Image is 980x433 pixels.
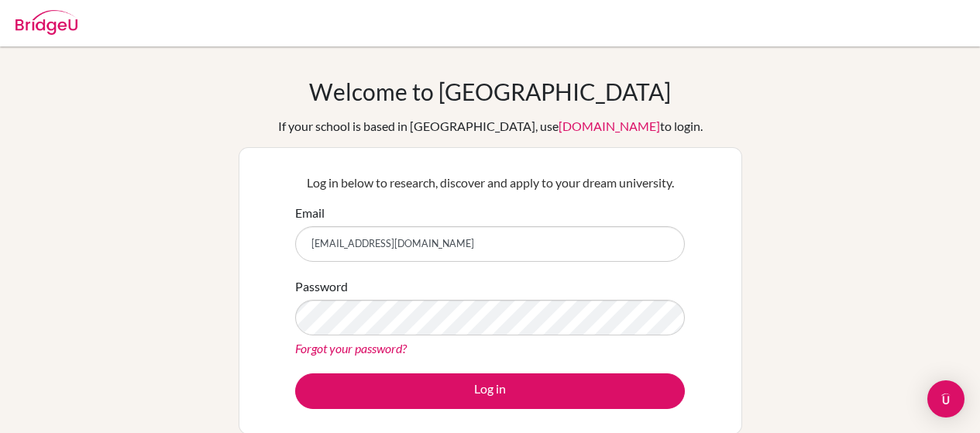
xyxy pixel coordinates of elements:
[309,77,671,105] h1: Welcome to [GEOGRAPHIC_DATA]
[295,277,348,296] label: Password
[295,341,407,356] a: Forgot your password?
[15,10,77,35] img: Bridge-U
[295,204,325,222] label: Email
[278,117,703,136] div: If your school is based in [GEOGRAPHIC_DATA], use to login.
[927,380,965,418] div: Open Intercom Messenger
[559,119,660,133] a: [DOMAIN_NAME]
[295,174,685,192] p: Log in below to research, discover and apply to your dream university.
[295,373,685,409] button: Log in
